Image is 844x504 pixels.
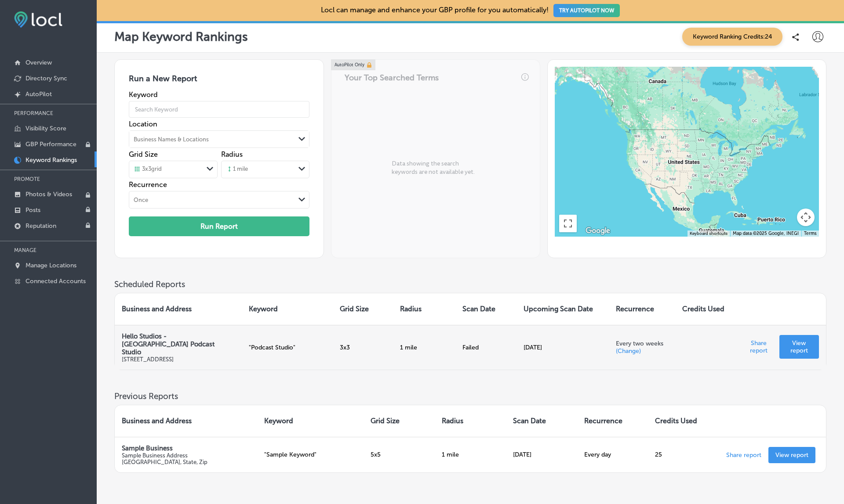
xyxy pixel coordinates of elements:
[745,337,772,354] p: Share report
[393,325,455,370] td: 1 mile
[333,325,393,370] td: 3 x 3
[786,339,812,354] p: View report
[129,150,158,158] label: Grid Size
[257,405,364,437] th: Keyword
[559,215,577,232] button: Toggle fullscreen view
[115,293,242,325] th: Business and Address
[14,11,62,28] img: fda3e92497d09a02dc62c9cd864e3231.png
[134,166,162,173] div: 3 x 3 grid
[797,209,815,226] button: Map camera controls
[609,293,675,325] th: Recurrence
[648,405,719,437] th: Credits Used
[364,405,435,437] th: Grid Size
[25,206,40,214] p: Posts
[648,437,719,472] td: 25
[435,437,506,472] td: 1 mile
[768,447,815,463] a: View report
[333,293,393,325] th: Grid Size
[583,225,612,237] a: Open this area in Google Maps (opens a new window)
[553,4,620,17] button: TRY AUTOPILOT NOW
[114,29,248,44] p: Map Keyword Rankings
[804,231,816,236] a: Terms
[25,222,56,230] p: Reputation
[122,452,250,465] p: Sample Business Address [GEOGRAPHIC_DATA], State, Zip
[506,405,577,437] th: Scan Date
[364,437,435,472] td: 5x5
[25,125,66,132] p: Visibility Score
[221,150,243,158] label: Radius
[122,444,250,452] p: Sample Business
[25,140,76,148] p: GBP Performance
[25,75,67,82] p: Directory Sync
[129,216,309,236] button: Run Report
[122,356,235,363] p: [STREET_ADDRESS]
[129,74,309,90] h3: Run a New Report
[257,437,364,472] td: "Sample Keyword"
[129,90,309,99] label: Keyword
[122,332,235,356] p: Hello Studios - [GEOGRAPHIC_DATA] Podcast Studio
[779,335,819,359] a: View report
[462,344,509,351] div: Failed
[25,277,86,285] p: Connected Accounts
[690,230,728,237] button: Keyboard shortcuts
[249,344,326,351] p: " Podcast Studio "
[506,437,577,472] td: [DATE]
[682,28,782,46] span: Keyword Ranking Credits: 24
[726,449,761,459] p: Share report
[25,156,77,164] p: Keyword Rankings
[114,391,826,401] h3: Previous Reports
[134,197,148,203] div: Once
[435,405,506,437] th: Radius
[25,59,52,66] p: Overview
[114,279,826,289] h3: Scheduled Reports
[517,325,609,370] td: [DATE]
[134,136,209,143] div: Business Names & Locations
[675,293,738,325] th: Credits Used
[129,120,309,128] label: Location
[115,405,257,437] th: Business and Address
[577,405,648,437] th: Recurrence
[25,262,76,269] p: Manage Locations
[616,340,668,347] p: Every two weeks
[25,90,52,98] p: AutoPilot
[775,451,808,459] p: View report
[616,347,641,355] p: (Change)
[129,180,309,189] label: Recurrence
[455,293,517,325] th: Scan Date
[577,437,648,472] td: Every day
[517,293,609,325] th: Upcoming Scan Date
[25,191,72,198] p: Photos & Videos
[242,293,333,325] th: Keyword
[583,225,612,237] img: Google
[129,97,309,122] input: Search Keyword
[226,166,248,173] div: 1 mile
[393,293,455,325] th: Radius
[733,231,799,236] span: Map data ©2025 Google, INEGI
